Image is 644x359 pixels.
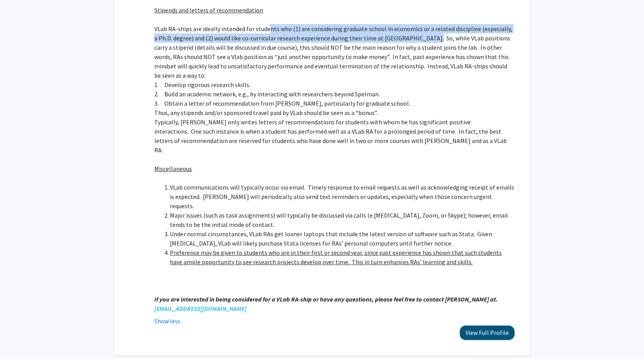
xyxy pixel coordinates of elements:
li: Under normal circumstances, VLab RAs get loaner laptops that include the latest version of softwa... [170,229,514,248]
em: . [496,295,498,303]
u: Stipends and letters of recommendation [154,6,263,14]
li: VLab communications will typically occur via email. Timely response to email requests as well as ... [170,183,514,211]
li: Major issues (such as task assignments) will typically be discussed via calls (e.[MEDICAL_DATA], ... [170,211,514,229]
p: 1. Develop rigorous research skills. [154,80,514,89]
button: View Full Profile [460,326,515,340]
iframe: Chat [6,324,33,353]
p: Thus, any stipends and/or sponsored travel paid by VLab should be seen as a “bonus”. [154,108,514,117]
a: [EMAIL_ADDRESS][DOMAIN_NAME] [154,304,246,313]
p: Typically, [PERSON_NAME] only writes letters of recommendations for students with whom he has sig... [154,117,514,155]
p: VLab RA-ships are ideally intended for students who (1) are considering graduate school in econom... [154,24,514,80]
u: Miscellaneous [154,165,192,173]
button: Show less [154,316,180,326]
em: [EMAIL_ADDRESS][DOMAIN_NAME] [154,305,246,312]
p: 2. Build an academic network, e.g., by interacting with researchers beyond Spelman. [154,89,514,99]
u: Preference may be given to students who are in their first or second year, since past experience ... [170,249,502,266]
p: 3. Obtain a letter of recommendation from [PERSON_NAME], particularly for graduate school. [154,99,514,108]
em: If you are interested in being considered for a VLab RA-ship or have any questions, please feel f... [154,295,496,303]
